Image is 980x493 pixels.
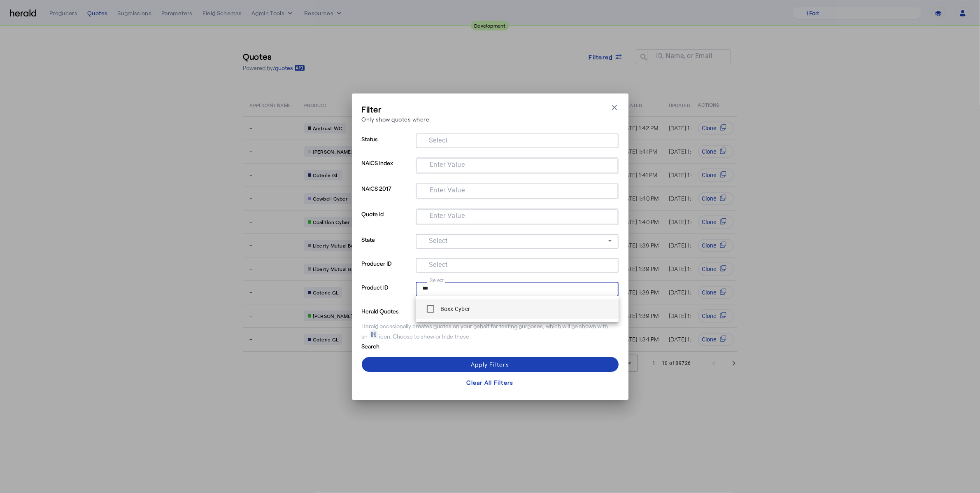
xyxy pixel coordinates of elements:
[423,211,611,221] mat-chip-grid: Selection
[362,115,430,124] p: Only show quotes where
[362,183,412,208] p: NAICS 2017
[362,208,412,234] p: Quote Id
[423,160,611,170] mat-chip-grid: Selection
[430,161,465,168] mat-label: Enter Value
[362,357,619,372] button: Apply Filters
[430,186,465,194] mat-label: Enter Value
[471,360,509,369] div: Apply Filters
[430,212,465,220] mat-label: Enter Value
[362,322,619,341] div: Herald occasionally creates quotes on your behalf for testing purposes, which will be shown with ...
[429,261,448,269] mat-label: Select
[439,305,470,313] label: Boxx Cyber
[422,283,612,293] mat-chip-grid: Selection
[422,259,612,269] mat-chip-grid: Selection
[362,234,412,258] p: State
[362,157,412,183] p: NAICS Index
[423,185,611,195] mat-chip-grid: Selection
[422,135,612,145] mat-chip-grid: Selection
[429,237,448,245] mat-label: Select
[362,258,412,282] p: Producer ID
[362,103,430,115] h3: Filter
[362,282,412,306] p: Product ID
[362,341,426,350] p: Search
[362,133,412,157] p: Status
[430,278,444,283] mat-label: Select
[362,306,426,315] p: Herald Quotes
[466,378,513,387] div: Clear All Filters
[429,136,448,144] mat-label: Select
[362,375,619,390] button: Clear All Filters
